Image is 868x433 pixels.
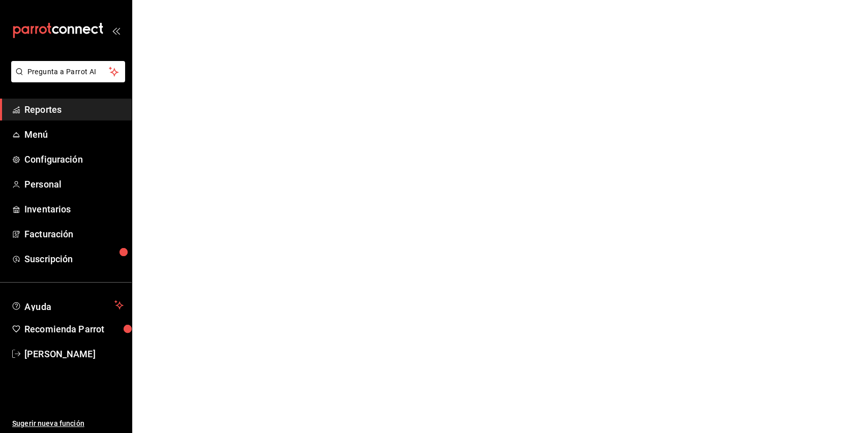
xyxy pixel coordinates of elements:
[24,177,124,191] span: Personal
[24,227,124,241] span: Facturación
[24,322,124,336] span: Recomienda Parrot
[24,299,110,311] span: Ayuda
[24,252,124,266] span: Suscripción
[27,67,109,77] span: Pregunta a Parrot AI
[24,128,124,141] span: Menú
[12,418,124,429] span: Sugerir nueva función
[24,152,124,166] span: Configuración
[112,26,120,35] button: open_drawer_menu
[24,103,124,116] span: Reportes
[24,347,124,361] span: [PERSON_NAME]
[11,61,125,82] button: Pregunta a Parrot AI
[24,202,124,216] span: Inventarios
[7,74,125,84] a: Pregunta a Parrot AI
